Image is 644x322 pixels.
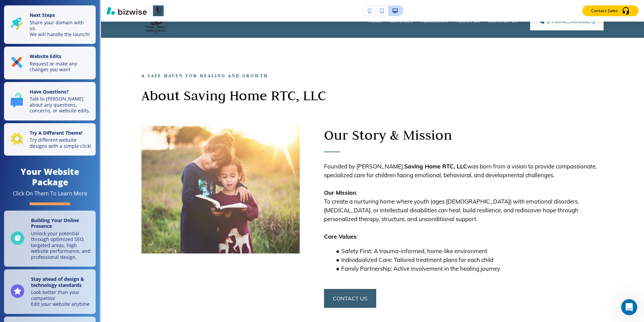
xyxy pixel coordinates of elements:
[332,256,604,264] li: Individualized Care: Tailored treatment plans for each child
[4,211,96,267] a: Building Your Online PresenceUnlock your potential through optimized SEO, targeted areas, high we...
[591,8,618,14] p: Contact Sales
[141,126,300,253] img: b72829ae4582bce19ca598e4220a8764.webp
[4,47,96,79] button: Website EditsRequest or make any changes you want
[332,247,604,256] li: Safety First: A trauma-informed, home-like environment
[13,190,87,197] div: Click On Them To Learn More
[4,5,96,44] button: Next StepsShare your domain with us.We will handle the launch!
[30,20,92,37] p: Share your domain with us. We will handle the launch!
[324,188,604,197] p: :
[332,264,604,273] li: Family Partnership: Active involvement in the healing journey
[106,7,147,15] img: Bizwise Logo
[30,96,92,114] p: Talk to [PERSON_NAME] about any questions, concerns, or website edits.
[30,53,61,59] strong: Website Edits
[30,88,69,95] strong: Have Questions?
[324,197,604,223] p: To create a nurturing home where youth (ages [DEMOGRAPHIC_DATA]) with emotional disorders, [MEDIC...
[324,232,604,241] p: :
[324,162,604,180] p: Founded by [PERSON_NAME], was born from a vision to provide compassionate, specialized care for c...
[30,61,92,73] p: Request or make any changes you want
[30,130,83,136] strong: Try A Different Theme!
[30,137,92,149] p: Try different website designs with a simple click!
[324,233,357,240] strong: Core Values
[324,289,376,308] button: contact us
[31,217,79,230] strong: Building Your Online Presence
[621,299,637,315] iframe: Intercom live chat
[153,5,164,16] img: Your Logo
[141,86,482,104] p: About Saving Home RTC, LLC
[31,231,92,260] p: Unlock your potential through optimized SEO, targeted areas, high website performance, and profes...
[404,163,467,170] strong: Saving Home RTC, LLC
[30,12,55,18] strong: Next Steps
[4,269,96,314] a: Stay ahead of design & technology standardsLook better than your competitorEdit your website anytime
[4,123,96,156] button: Try A Different Theme!Try different website designs with a simple click!
[141,72,482,80] p: A Safe Haven for Healing and Growth
[31,289,92,307] p: Look better than your competitor Edit your website anytime
[31,276,84,288] strong: Stay ahead of design & technology standards
[333,294,367,302] span: contact us
[582,5,639,16] button: Contact Sales
[4,166,96,187] h4: Your Website Package
[4,82,96,120] button: Have Questions?Talk to [PERSON_NAME] about any questions, concerns, or website edits.
[324,126,604,144] p: Our Story & Mission
[324,189,356,196] strong: Our Mission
